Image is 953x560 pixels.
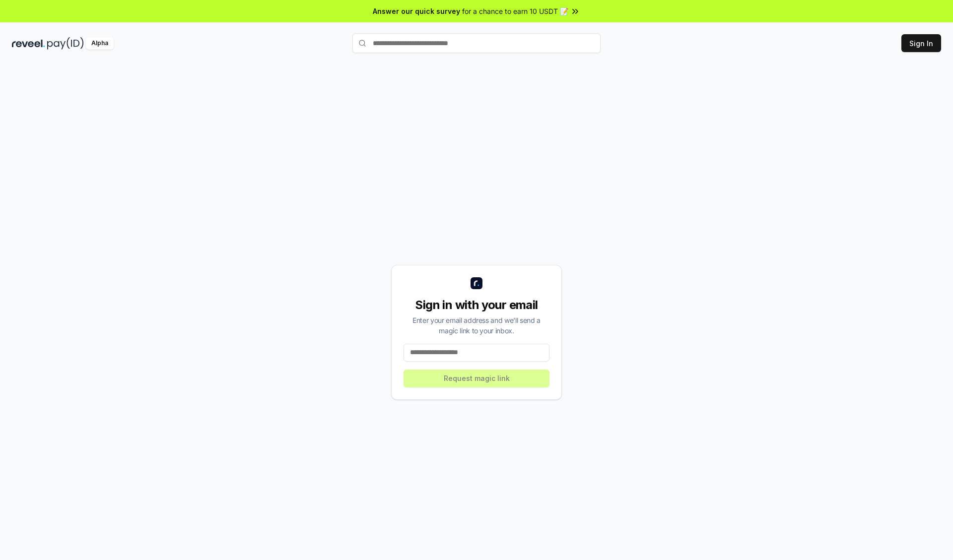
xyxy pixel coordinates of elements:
span: for a chance to earn 10 USDT 📝 [462,6,568,16]
button: Sign In [901,34,941,52]
img: pay_id [47,37,84,50]
div: Alpha [86,37,114,50]
div: Sign in with your email [404,297,549,313]
span: Answer our quick survey [373,6,460,16]
img: reveel_dark [12,37,45,50]
img: logo_small [471,277,482,289]
div: Enter your email address and we’ll send a magic link to your inbox. [404,315,549,336]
